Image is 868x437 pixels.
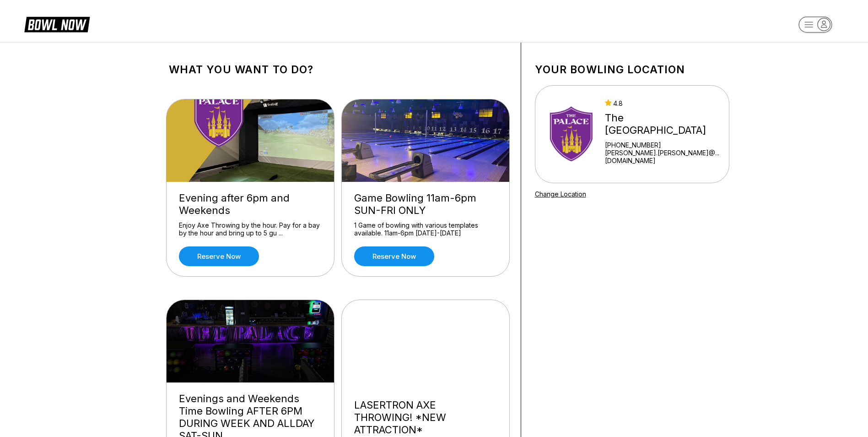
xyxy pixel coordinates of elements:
img: LASERTRON AXE THROWING! *NEW ATTRACTION* [342,306,510,389]
a: Change Location [535,190,586,198]
div: LASERTRON AXE THROWING! *NEW ATTRACTION* [354,399,497,436]
a: Reserve now [354,246,434,266]
div: [PHONE_NUMBER] [605,141,725,149]
h1: What you want to do? [169,63,507,76]
h1: Your bowling location [535,63,729,76]
img: The Palace Family Entertainment Center [547,100,597,169]
a: [PERSON_NAME].[PERSON_NAME]@...[DOMAIN_NAME] [605,149,725,164]
img: Game Bowling 11am-6pm SUN-FRI ONLY [342,99,510,182]
div: Evening after 6pm and Weekends [179,192,322,217]
img: Evening after 6pm and Weekends [167,99,335,182]
div: Enjoy Axe Throwing by the hour. Pay for a bay by the hour and bring up to 5 gu ... [179,221,322,237]
img: Evenings and Weekends Time Bowling AFTER 6PM DURING WEEK AND ALLDAY SAT-SUN [167,300,335,382]
div: The [GEOGRAPHIC_DATA] [605,112,725,137]
a: Reserve now [179,246,259,266]
div: 1 Game of bowling with various templates available. 11am-6pm [DATE]-[DATE] [354,221,497,237]
div: Game Bowling 11am-6pm SUN-FRI ONLY [354,192,497,217]
div: 4.8 [605,99,725,107]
